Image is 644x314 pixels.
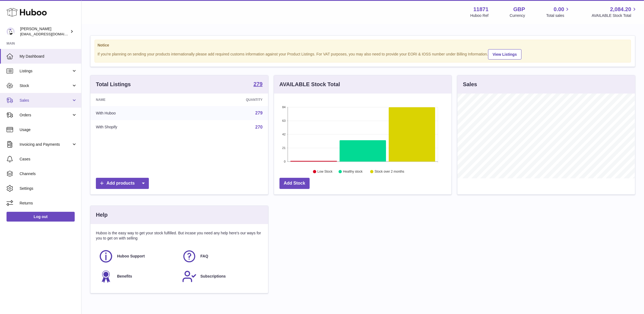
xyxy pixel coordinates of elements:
[282,146,285,150] text: 21
[510,13,525,18] div: Currency
[343,170,363,174] text: Healthy stock
[20,32,80,36] span: [EMAIL_ADDRESS][DOMAIN_NAME]
[20,127,77,132] span: Usage
[20,186,77,191] span: Settings
[375,170,404,174] text: Stock over 2 months
[488,49,522,60] a: View Listings
[253,81,262,88] a: 279
[90,120,186,134] td: With Shopify
[592,13,637,18] span: AVAILABLE Stock Total
[20,113,71,118] span: Orders
[200,274,226,279] span: Subscriptions
[610,6,631,13] span: 2,084.20
[463,81,477,88] h3: Sales
[253,81,262,87] strong: 279
[513,6,525,13] strong: GBP
[20,83,71,88] span: Stock
[96,211,108,219] h3: Help
[279,178,310,189] a: Add Stock
[99,249,177,264] a: Huboo Support
[20,26,69,37] div: [PERSON_NAME]
[182,249,260,264] a: FAQ
[182,269,260,284] a: Subscriptions
[592,6,637,18] a: 2,084.20 AVAILABLE Stock Total
[90,94,186,106] th: Name
[7,212,75,222] a: Log out
[20,201,77,206] span: Returns
[282,133,285,136] text: 42
[96,81,131,88] h3: Total Listings
[318,170,333,174] text: Low Stock
[554,6,564,13] span: 0.00
[96,178,149,189] a: Add products
[7,27,15,36] img: internalAdmin-11871@internal.huboo.com
[117,254,145,259] span: Huboo Support
[96,231,263,241] p: Huboo is the easy way to get your stock fulfilled. But incase you need any help here's our ways f...
[546,6,570,18] a: 0.00 Total sales
[90,106,186,120] td: With Huboo
[282,105,285,109] text: 84
[98,43,628,48] strong: Notice
[255,125,263,129] a: 270
[255,111,263,115] a: 279
[200,254,208,259] span: FAQ
[279,81,340,88] h3: AVAILABLE Stock Total
[470,13,489,18] div: Huboo Ref
[20,171,77,176] span: Channels
[473,6,489,13] strong: 11871
[20,142,71,147] span: Invoicing and Payments
[282,119,285,122] text: 63
[20,69,71,74] span: Listings
[546,13,570,18] span: Total sales
[117,274,132,279] span: Benefits
[99,269,177,284] a: Benefits
[98,48,628,60] div: If you're planning on sending your products internationally please add required customs informati...
[186,94,268,106] th: Quantity
[20,157,77,162] span: Cases
[20,54,77,59] span: My Dashboard
[20,98,71,103] span: Sales
[284,160,285,163] text: 0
